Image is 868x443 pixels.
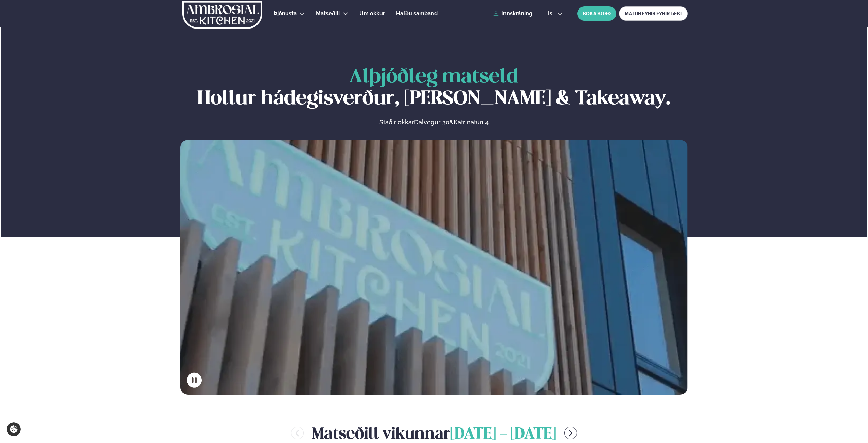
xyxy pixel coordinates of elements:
[414,118,449,126] a: Dalvegur 30
[564,427,577,439] button: menu-btn-right
[619,6,688,21] a: MATUR FYRIR FYRIRTÆKI
[180,67,688,110] h1: Hollur hádegisverður, [PERSON_NAME] & Takeaway.
[7,422,21,436] a: Cookie settings
[274,10,297,17] span: Þjónusta
[396,10,438,17] span: Hafðu samband
[316,10,340,18] a: Matseðill
[577,6,616,21] button: BÓKA BORÐ
[454,118,489,126] a: Katrinatun 4
[493,11,532,17] a: Innskráning
[450,427,556,442] span: [DATE] - [DATE]
[274,10,297,18] a: Þjónusta
[349,68,518,87] span: Alþjóðleg matseld
[543,11,568,16] button: is
[305,118,562,126] p: Staðir okkar &
[316,10,340,17] span: Matseðill
[548,11,554,16] span: is
[359,10,385,17] span: Um okkur
[359,10,385,18] a: Um okkur
[291,427,304,439] button: menu-btn-left
[182,1,263,29] img: logo
[396,10,438,18] a: Hafðu samband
